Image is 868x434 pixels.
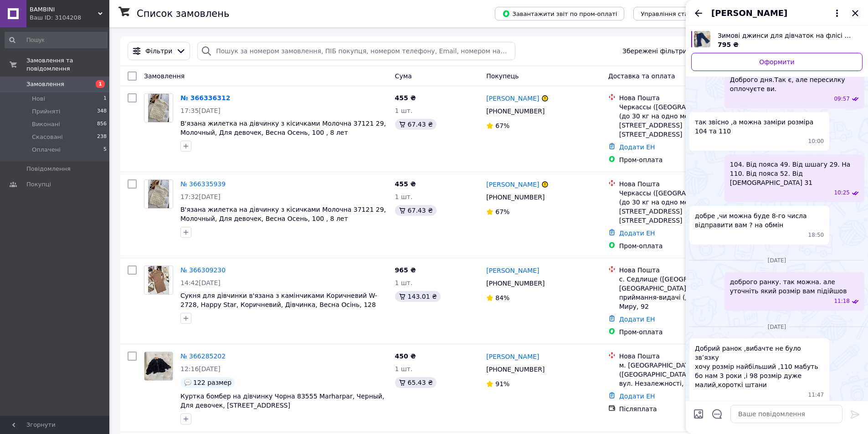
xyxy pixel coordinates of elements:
[622,46,689,56] span: Збережені фільтри:
[619,143,655,151] a: Додати ЕН
[619,327,747,337] div: Пром-оплата
[395,107,413,114] span: 1 шт.
[97,107,107,116] span: 348
[30,5,98,14] span: BAMBINI
[180,206,386,222] a: В'язана жилетка на дівчинку з кісичками Молочна 37121 29, Молочный, Для девочек, Весна Осень, 100...
[395,377,437,388] div: 65.43 ₴
[148,266,169,294] img: Фото товару
[689,255,864,265] div: 05.10.2025
[711,7,842,19] button: [PERSON_NAME]
[32,133,63,141] span: Скасовані
[689,322,864,331] div: 09.10.2025
[619,179,747,189] div: Нова Пошта
[486,94,539,103] a: [PERSON_NAME]
[5,32,108,48] input: Пошук
[693,8,704,19] button: Назад
[32,120,60,128] span: Виконані
[730,160,859,187] span: 104. Від пояса 49. Від шшагу 29. На 110. Від пояса 52. Від [DEMOGRAPHIC_DATA] 31
[619,266,747,275] div: Нова Пошта
[619,102,747,139] div: Черкассы ([GEOGRAPHIC_DATA].), №8 (до 30 кг на одно место): ул. [STREET_ADDRESS] [STREET_ADDRESS]
[395,94,416,102] span: 455 ₴
[144,266,173,295] a: Фото товару
[26,56,109,73] span: Замовлення та повідомлення
[495,380,509,388] span: 91%
[502,10,617,18] span: Завантажити звіт по пром-оплаті
[619,241,747,250] div: Пром-оплата
[26,180,51,189] span: Покупці
[619,93,747,102] div: Нова Пошта
[395,291,441,302] div: 143.01 ₴
[486,266,539,275] a: [PERSON_NAME]
[695,117,824,136] span: так звісно ,а можна заміри розміра 104 та 110
[148,180,169,208] img: Фото товару
[486,352,539,361] a: [PERSON_NAME]
[30,14,109,22] div: Ваш ID: 3104208
[850,8,861,19] button: Закрити
[395,72,412,80] span: Cума
[834,189,850,197] span: 10:25 04.10.2025
[691,31,863,49] a: Переглянути товар
[395,193,413,200] span: 1 шт.
[145,46,172,56] span: Фільтри
[32,107,60,116] span: Прийняті
[495,7,624,20] button: Завантажити звіт по пром-оплаті
[180,266,226,274] a: № 366309230
[395,266,416,274] span: 965 ₴
[764,323,790,331] span: [DATE]
[695,211,824,230] span: добре ,чи можна буде 8-го числа відправити вам ? на обмін
[32,146,61,154] span: Оплачені
[180,193,221,200] span: 17:32[DATE]
[619,352,747,361] div: Нова Пошта
[180,365,221,373] span: 12:16[DATE]
[711,7,787,19] span: [PERSON_NAME]
[180,180,226,188] a: № 366335939
[718,31,855,40] span: Зимові джинси для дівчаток на флісі Сині 506, 21, YMBZ, [PERSON_NAME], Для дівчаток, Осінь Зима, 98
[180,279,221,286] span: 14:42[DATE]
[103,146,107,154] span: 5
[144,352,173,381] a: Фото товару
[103,95,107,103] span: 1
[484,191,546,204] div: [PHONE_NUMBER]
[486,180,539,189] a: [PERSON_NAME]
[730,75,859,93] span: Доброго дня.Так є, але пересилку оплочуєте ви.
[484,105,546,117] div: [PHONE_NUMBER]
[484,277,546,290] div: [PHONE_NUMBER]
[764,257,790,265] span: [DATE]
[395,279,413,286] span: 1 шт.
[730,277,859,296] span: доброго ранку. так можна. але уточніть який розмір вам підійшов
[694,31,710,47] img: 4439618378_w100_h100_4439618378.jpg
[619,393,655,400] a: Додати ЕН
[608,72,675,80] span: Доставка та оплата
[633,7,718,20] button: Управління статусами
[32,95,45,103] span: Нові
[144,72,185,80] span: Замовлення
[619,189,747,225] div: Черкассы ([GEOGRAPHIC_DATA].), №8 (до 30 кг на одно место): ул. [STREET_ADDRESS] [STREET_ADDRESS]
[395,352,416,360] span: 450 ₴
[395,119,437,130] div: 67.43 ₴
[26,80,64,88] span: Замовлення
[26,165,71,173] span: Повідомлення
[619,316,655,323] a: Додати ЕН
[718,41,739,48] span: 795 ₴
[148,94,169,122] img: Фото товару
[197,42,515,60] input: Пошук за номером замовлення, ПІБ покупця, номером телефону, Email, номером накладної
[395,180,416,188] span: 455 ₴
[180,120,386,136] a: В'язана жилетка на дівчинку з кісичками Молочна 37121 29, Молочный, Для девочек, Весна Осень, 100...
[96,80,105,88] span: 1
[395,365,413,373] span: 1 шт.
[180,393,384,409] a: Куртка бомбер на дівчинку Чорна 83555 Marharpar, Черный, Для девочек, [STREET_ADDRESS]
[97,133,107,141] span: 238
[808,391,824,399] span: 11:47 09.10.2025
[834,95,850,103] span: 09:57 04.10.2025
[144,352,173,380] img: Фото товару
[808,138,824,145] span: 10:00 04.10.2025
[486,72,519,80] span: Покупець
[495,122,509,129] span: 67%
[619,155,747,164] div: Пром-оплата
[619,404,747,414] div: Післяплата
[184,379,191,386] img: :speech_balloon:
[495,294,509,301] span: 84%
